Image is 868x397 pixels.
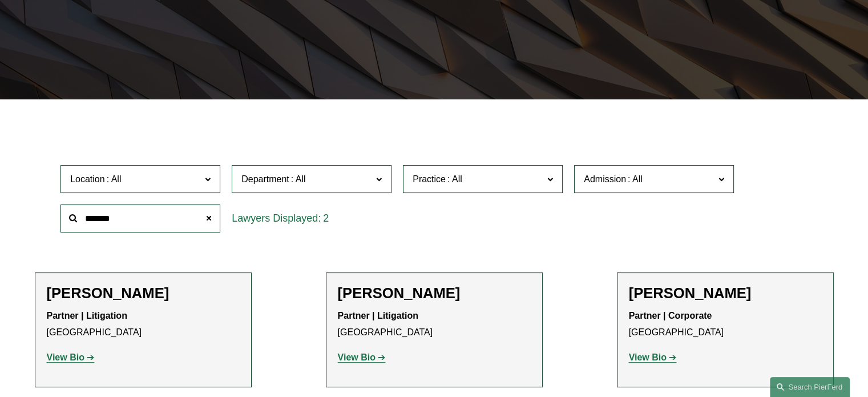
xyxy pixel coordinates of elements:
h2: [PERSON_NAME] [338,284,531,302]
strong: View Bio [47,352,84,362]
span: Practice [413,174,446,184]
a: Search this site [770,377,850,397]
strong: View Bio [629,352,667,362]
span: Admission [584,174,626,184]
a: View Bio [338,352,386,362]
strong: Partner | Corporate [629,311,712,320]
span: Location [70,174,105,184]
h2: [PERSON_NAME] [629,284,822,302]
p: [GEOGRAPHIC_DATA] [338,308,531,341]
p: [GEOGRAPHIC_DATA] [47,308,240,341]
p: [GEOGRAPHIC_DATA] [629,308,822,341]
h2: [PERSON_NAME] [47,284,240,302]
a: View Bio [47,352,95,362]
strong: Partner | Litigation [338,311,418,320]
span: Department [241,174,289,184]
strong: View Bio [338,352,376,362]
span: 2 [323,212,329,224]
strong: Partner | Litigation [47,311,127,320]
a: View Bio [629,352,677,362]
